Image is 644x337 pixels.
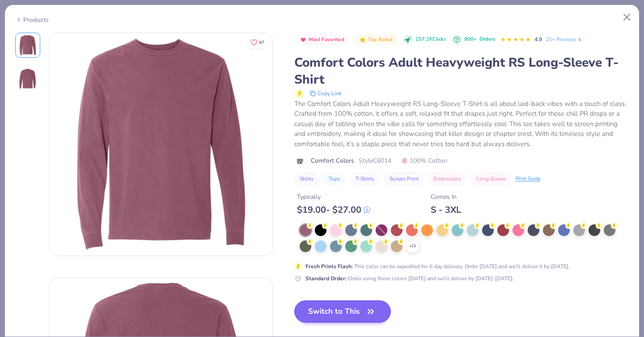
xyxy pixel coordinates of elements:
[295,34,349,46] button: Badge Button
[516,175,541,183] div: Print Guide
[359,36,366,43] img: Top Rated sort
[17,34,38,56] img: Front
[431,192,461,202] div: Comes In
[350,173,380,185] button: T-Shirts
[500,33,531,47] div: 4.9 Stars
[428,173,466,185] button: Embroidery
[297,192,370,202] div: Typically
[619,9,636,26] button: Close
[15,15,49,25] div: Products
[401,156,447,165] span: 100% Cotton
[534,36,542,43] span: 4.9
[305,263,353,270] strong: Fresh Prints Flash :
[305,275,347,282] strong: Standard Order :
[294,54,629,88] div: Comfort Colors Adult Heavyweight RS Long-Sleeve T-Shirt
[259,40,264,45] span: 47
[359,156,391,165] span: Style C6014
[297,204,370,215] div: $ 19.00 - $ 27.00
[323,173,346,185] button: Tops
[307,88,344,99] button: copy to clipboard
[464,36,495,43] div: 900+
[409,243,416,249] span: + 21
[17,68,38,90] img: Back
[431,204,461,215] div: S - 3XL
[294,99,629,149] div: The Comfort Colors Adult Heavyweight RS Long-Sleeve T-Shirt is all about laid-back vibes with a t...
[384,173,424,185] button: Screen Print
[311,156,354,165] span: Comfort Colors
[546,35,583,43] a: 20+ Reviews
[415,36,446,43] span: 257.2K Clicks
[294,300,391,323] button: Switch to This
[246,36,268,49] button: Like
[294,158,306,165] img: brand logo
[471,173,511,185] button: Long Sleeve
[368,37,393,42] span: Top Rated
[300,36,307,43] img: Most Favorited sort
[305,262,570,270] div: This color can be expedited for 6 day delivery. Order [DATE] and we'll deliver it by [DATE].
[479,36,495,42] span: Orders
[50,33,272,256] img: Front
[294,173,319,185] button: Shirts
[309,37,344,42] span: Most Favorited
[305,274,514,282] div: Order using these colors [DATE] and we'll deliver by [DATE]-[DATE].
[354,34,397,46] button: Badge Button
